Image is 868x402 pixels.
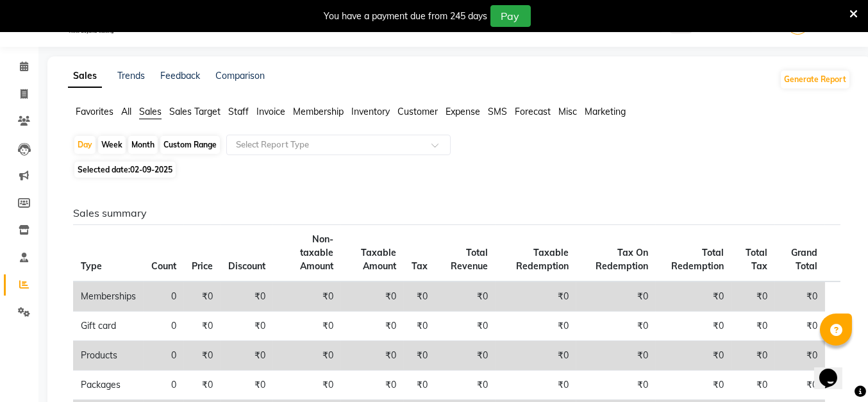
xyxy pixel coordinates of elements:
span: Tax [412,260,428,272]
div: You have a payment due from 245 days [324,10,488,23]
td: 0 [144,371,184,400]
span: Marketing [585,106,626,117]
iframe: chat widget [814,351,855,389]
span: Sales Target [169,106,221,117]
button: Pay [490,5,531,27]
td: ₹0 [656,281,732,312]
td: ₹0 [184,371,221,400]
td: ₹0 [656,371,732,400]
span: Count [151,260,176,272]
td: ₹0 [404,312,435,341]
span: Forecast [515,106,551,117]
td: ₹0 [496,371,576,400]
span: Total Revenue [451,247,488,272]
button: Generate Report [781,71,849,88]
td: ₹0 [775,371,825,400]
td: ₹0 [184,341,221,371]
td: ₹0 [273,312,341,341]
td: ₹0 [273,371,341,400]
td: ₹0 [496,341,576,371]
a: Trends [117,70,145,81]
td: ₹0 [435,281,496,312]
td: ₹0 [221,312,273,341]
td: ₹0 [576,312,655,341]
span: Membership [293,106,344,117]
td: 0 [144,281,184,312]
td: ₹0 [404,341,435,371]
td: ₹0 [184,281,221,312]
td: ₹0 [576,281,655,312]
td: Memberships [73,281,144,312]
span: Discount [228,260,265,272]
span: Tax On Redemption [596,247,648,272]
div: Custom Range [160,136,220,154]
span: Type [81,260,102,272]
span: Misc [558,106,577,117]
div: Week [98,136,126,154]
td: Gift card [73,312,144,341]
span: Inventory [351,106,390,117]
span: All [121,106,131,117]
td: ₹0 [273,281,341,312]
span: Expense [446,106,480,117]
td: ₹0 [221,371,273,400]
td: ₹0 [435,371,496,400]
span: Taxable Amount [361,247,396,272]
td: ₹0 [435,312,496,341]
td: ₹0 [221,341,273,371]
span: 02-09-2025 [130,165,172,174]
td: ₹0 [404,371,435,400]
td: ₹0 [731,371,775,400]
td: ₹0 [576,341,655,371]
td: ₹0 [273,341,341,371]
td: ₹0 [404,281,435,312]
h6: Sales summary [73,207,840,219]
a: Sales [68,65,102,88]
td: ₹0 [656,312,732,341]
td: ₹0 [775,281,825,312]
span: Staff [228,106,249,117]
td: ₹0 [775,341,825,371]
td: ₹0 [341,281,404,312]
td: ₹0 [341,371,404,400]
td: ₹0 [435,341,496,371]
td: 0 [144,312,184,341]
span: Price [192,260,213,272]
td: ₹0 [775,312,825,341]
span: SMS [488,106,507,117]
td: ₹0 [496,281,576,312]
div: Month [128,136,158,154]
span: Grand Total [791,247,817,272]
span: Selected date: [74,162,176,178]
td: ₹0 [731,281,775,312]
td: ₹0 [576,371,655,400]
a: Comparison [215,70,265,81]
span: Favorites [76,106,113,117]
td: ₹0 [221,281,273,312]
span: Invoice [256,106,285,117]
td: ₹0 [731,312,775,341]
td: Packages [73,371,144,400]
td: 0 [144,341,184,371]
td: ₹0 [656,341,732,371]
td: Products [73,341,144,371]
td: ₹0 [496,312,576,341]
span: Total Tax [746,247,767,272]
td: ₹0 [341,341,404,371]
div: Day [74,136,96,154]
span: Sales [139,106,162,117]
td: ₹0 [341,312,404,341]
a: Feedback [160,70,200,81]
span: Non-taxable Amount [300,233,333,272]
span: Customer [397,106,438,117]
td: ₹0 [184,312,221,341]
td: ₹0 [731,341,775,371]
span: Taxable Redemption [516,247,569,272]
